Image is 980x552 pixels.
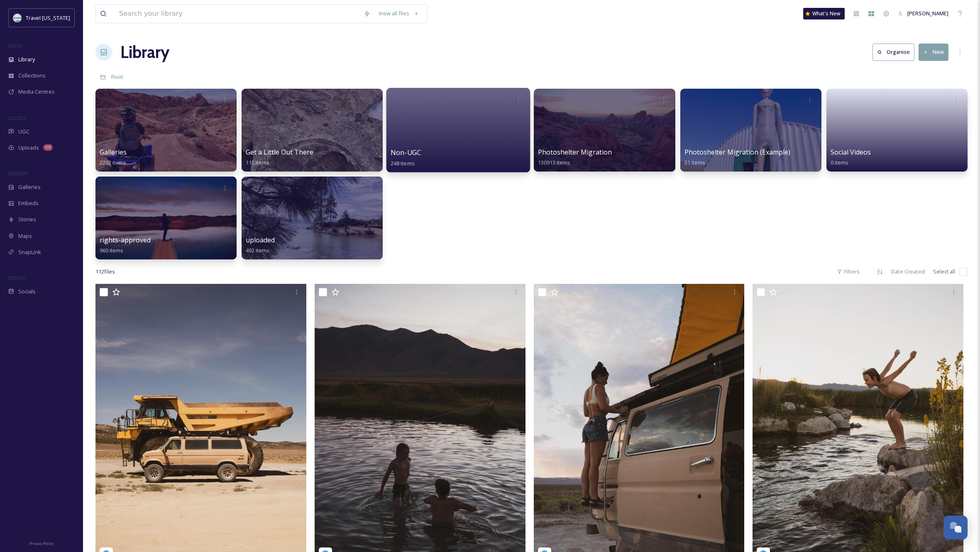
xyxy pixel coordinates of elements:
span: SnapLink [18,248,41,256]
a: Root [111,72,123,82]
span: 112 file s [95,268,115,276]
span: [PERSON_NAME] [907,10,948,17]
a: uploaded492 items [246,236,275,254]
span: Library [18,56,35,63]
a: What's New [803,8,845,19]
span: Social Videos [831,148,871,157]
span: Photoshelter Migration [538,148,612,157]
a: Privacy Policy [29,538,54,548]
a: Non-UGC248 items [391,149,421,167]
div: 68 [43,144,53,151]
button: New [919,44,948,61]
div: Filters [833,264,864,280]
span: Media Centres [18,88,55,96]
span: uploaded [246,235,275,245]
span: Travel [US_STATE] [26,14,70,22]
span: rights-approved [100,235,151,245]
span: WIDGETS [8,170,27,177]
span: SOCIALS [8,275,25,281]
span: 960 items [100,247,123,254]
a: Photoshelter Migration (Example)31 items [684,148,790,166]
span: UGC [18,128,29,136]
span: 2292 items [100,159,126,166]
span: 31 items [684,159,705,166]
a: [PERSON_NAME] [894,5,953,22]
a: View all files [374,5,423,22]
span: 492 items [246,247,269,254]
span: Galleries [18,183,41,191]
span: 130913 items [538,159,570,166]
span: Stories [18,215,36,223]
span: Embeds [18,199,39,207]
a: Galleries2292 items [100,148,127,166]
span: Socials [18,288,36,295]
span: Root [111,73,123,80]
span: Collections [18,72,46,80]
span: 0 items [831,159,848,166]
img: download.jpeg [13,14,22,22]
a: Get a Little Out There115 items [246,148,313,166]
span: 248 items [391,159,415,167]
span: Maps [18,232,32,240]
button: Open Chat [943,516,968,540]
a: Social Videos0 items [831,148,871,166]
span: Get a Little Out There [246,148,313,157]
span: Galleries [100,148,127,157]
div: Date Created [887,264,929,280]
a: rights-approved960 items [100,236,151,254]
input: Search your library [115,5,359,23]
span: Uploads [18,144,39,152]
span: 115 items [246,159,269,166]
span: Privacy Policy [29,541,54,546]
span: Photoshelter Migration (Example) [684,148,790,157]
a: Photoshelter Migration130913 items [538,148,612,166]
span: Select all [933,268,955,276]
button: Organise [872,44,914,61]
span: Non-UGC [391,148,421,157]
span: COLLECT [8,115,26,121]
a: Library [120,40,169,65]
span: MEDIA [8,43,23,49]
